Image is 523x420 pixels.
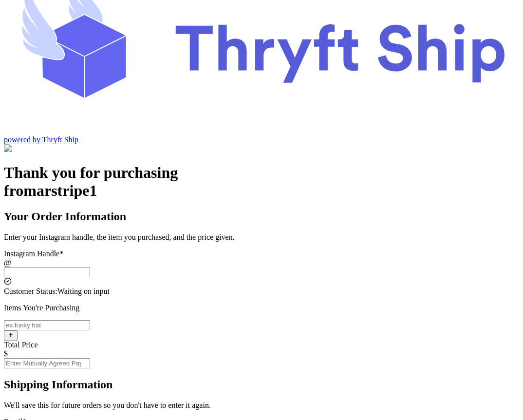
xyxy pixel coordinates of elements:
[4,233,519,242] p: Enter your Instagram handle, the item you purchased, and the price given.
[4,287,57,295] span: Customer Status:
[4,358,90,368] input: Enter Mutually Agreed Payment
[57,287,110,295] span: Waiting on input
[4,378,519,391] h2: Shipping Information
[37,182,97,199] span: arstripe1
[4,210,519,223] h2: Your Order Information
[4,341,38,349] label: Total Price
[4,349,519,358] div: $
[4,304,519,312] p: Items You're Purchasing
[4,135,78,144] a: powered by Thryft Ship
[4,401,519,410] p: We'll save this for future orders so you don't have to enter it again.
[4,144,101,153] img: Customer Form Background
[4,249,63,258] label: Instagram Handle
[4,258,519,267] div: @
[4,320,90,330] input: ex.funky hat
[4,164,519,200] h1: Thank you for purchasing from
